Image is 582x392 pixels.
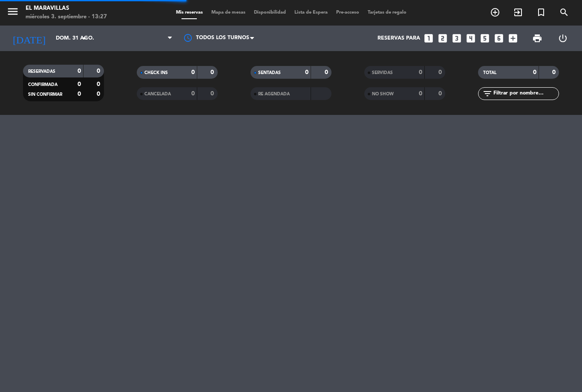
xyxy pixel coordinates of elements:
[419,69,422,75] strong: 0
[78,91,81,97] strong: 0
[465,33,476,44] i: looks_4
[484,5,507,20] span: RESERVAR MESA
[533,69,536,75] strong: 0
[210,69,216,75] strong: 0
[550,26,576,51] div: LOG OUT
[28,92,62,97] span: SIN CONFIRMAR
[507,5,530,20] span: WALK IN
[325,69,330,75] strong: 0
[482,89,493,99] i: filter_list
[28,69,55,74] span: RESERVADAS
[558,33,568,43] i: power_settings_new
[26,4,107,13] div: El Maravillas
[78,68,81,74] strong: 0
[79,33,89,43] i: arrow_drop_down
[377,35,420,41] span: Reservas para
[290,10,332,15] span: Lista de Espera
[250,10,290,15] span: Disponibilidad
[419,91,422,97] strong: 0
[493,89,559,98] input: Filtrar por nombre...
[97,91,102,97] strong: 0
[144,92,171,96] span: CANCELADA
[479,33,490,44] i: looks_5
[372,71,393,75] span: SERVIDAS
[493,33,504,44] i: looks_6
[372,92,394,96] span: NO SHOW
[144,71,168,75] span: CHECK INS
[507,33,519,44] i: add_box
[490,7,500,17] i: add_circle_outline
[6,5,19,18] i: menu
[172,10,207,15] span: Mis reservas
[258,92,290,96] span: RE AGENDADA
[553,5,576,20] span: BUSCAR
[451,33,462,44] i: looks_3
[191,91,195,97] strong: 0
[6,5,19,21] button: menu
[305,69,308,75] strong: 0
[513,7,523,17] i: exit_to_app
[210,91,216,97] strong: 0
[532,33,542,43] span: print
[536,7,546,17] i: turned_in_not
[559,7,569,17] i: search
[530,5,553,20] span: Reserva especial
[483,71,496,75] span: TOTAL
[363,10,411,15] span: Tarjetas de regalo
[258,71,281,75] span: SENTADAS
[207,10,250,15] span: Mapa de mesas
[552,69,557,75] strong: 0
[78,81,81,87] strong: 0
[423,33,434,44] i: looks_one
[191,69,195,75] strong: 0
[332,10,363,15] span: Pre-acceso
[438,91,444,97] strong: 0
[438,69,444,75] strong: 0
[26,13,107,21] div: miércoles 3. septiembre - 13:27
[28,83,58,87] span: CONFIRMADA
[97,81,102,87] strong: 0
[6,29,52,48] i: [DATE]
[437,33,448,44] i: looks_two
[97,68,102,74] strong: 0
